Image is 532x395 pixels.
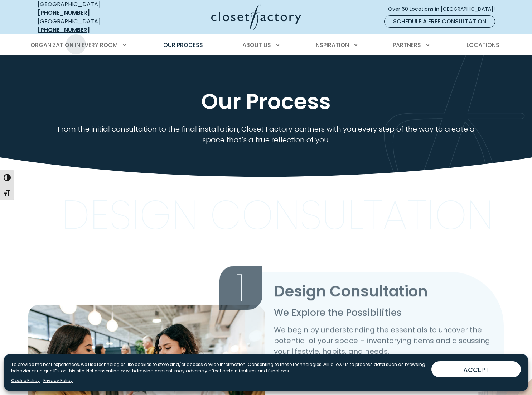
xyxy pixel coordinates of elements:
span: Inspiration [314,41,349,49]
span: Locations [466,41,499,49]
span: Over 60 Locations in [GEOGRAPHIC_DATA]! [388,5,500,13]
p: Design Consultation [61,200,493,230]
a: [PHONE_NUMBER] [38,26,90,34]
span: Our Process [163,41,203,49]
button: ACCEPT [431,361,521,377]
span: Design Consultation [274,281,428,302]
a: Cookie Policy [11,377,40,384]
p: We begin by understanding the essentials to uncover the potential of your space – inventorying it... [274,325,495,357]
span: About Us [242,41,271,49]
p: From the initial consultation to the final installation, Closet Factory partners with you every s... [56,124,477,145]
p: To provide the best experiences, we use technologies like cookies to store and/or access device i... [11,361,426,374]
span: Partners [393,41,421,49]
div: [GEOGRAPHIC_DATA] [38,17,141,34]
span: 1 [219,266,262,310]
h1: Our Process [36,88,496,115]
nav: Primary Menu [25,35,507,55]
img: Closet Factory Logo [211,4,301,30]
a: Over 60 Locations in [GEOGRAPHIC_DATA]! [388,3,501,15]
span: Organization in Every Room [30,41,118,49]
span: We Explore the Possibilities [274,306,401,319]
a: Schedule a Free Consultation [384,15,495,28]
a: [PHONE_NUMBER] [38,9,90,17]
a: Privacy Policy [43,377,73,384]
